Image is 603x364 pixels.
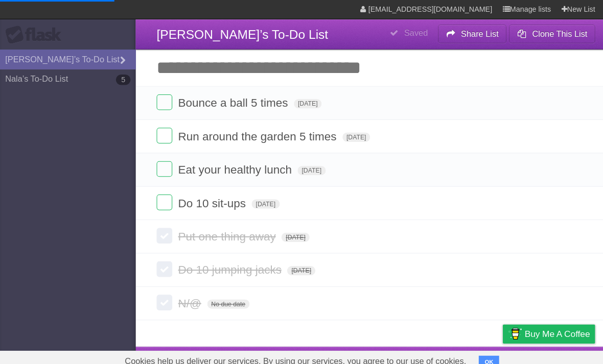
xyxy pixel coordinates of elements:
[112,344,467,364] span: Cookies help us deliver our services. By using our services, you agree to our use of cookies.
[174,94,284,107] span: Bounce a ball 5 times
[429,24,496,42] button: Share List
[246,195,274,204] span: [DATE]
[153,158,169,173] label: Done
[174,192,243,205] span: Do 10 sit-ups
[113,73,128,83] b: 5
[396,28,419,37] b: Saved
[174,127,332,140] span: Run around the garden 5 times
[153,288,169,304] label: Done
[5,25,66,43] div: Flask
[521,29,575,37] b: Clone This List
[390,342,431,361] a: Developers
[174,258,278,271] span: Do 10 jumping jacks
[469,348,489,360] button: OK
[174,160,288,173] span: Eat your healthy lunch
[498,24,583,42] button: Clone This List
[153,223,169,238] label: Done
[497,318,511,335] img: Buy me a coffee
[275,228,303,237] span: [DATE]
[518,342,583,361] a: Suggest a feature
[153,190,169,206] label: Done
[174,225,272,238] span: Put one thing away
[479,342,505,361] a: Privacy
[153,27,321,40] span: [PERSON_NAME]’s To-Do List
[174,290,199,303] span: N/@
[153,256,169,271] label: Done
[291,162,319,172] span: [DATE]
[444,342,467,361] a: Terms
[288,97,315,106] span: [DATE]
[281,260,309,270] span: [DATE]
[153,125,169,140] label: Done
[203,293,244,302] span: No due date
[153,92,169,108] label: Done
[356,342,378,361] a: About
[492,318,583,336] a: Buy me a coffee
[514,318,577,336] span: Buy me a coffee
[451,29,488,37] b: Share List
[335,130,363,139] span: [DATE]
